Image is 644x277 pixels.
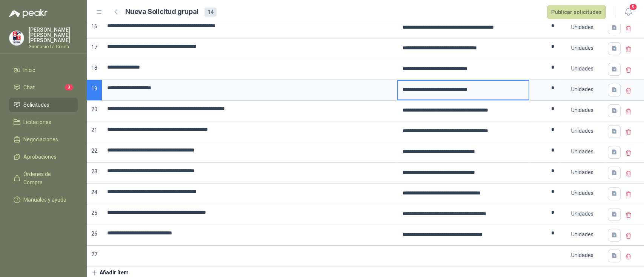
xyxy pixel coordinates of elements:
span: Inicio [23,66,35,74]
div: Unidades [560,143,604,160]
p: 21 [87,121,102,142]
a: Aprobaciones [9,150,78,164]
span: Chat [23,83,35,92]
div: Unidades [560,205,604,222]
span: Negociaciones [23,135,58,144]
a: Negociaciones [9,132,78,147]
div: Unidades [560,246,604,264]
div: Unidades [560,101,604,119]
p: Gimnasio La Colina [29,44,78,49]
p: 25 [87,204,102,225]
span: 3 [65,84,73,90]
p: 23 [87,163,102,184]
span: Manuales y ayuda [23,196,66,204]
span: Licitaciones [23,118,51,126]
div: Unidades [560,18,604,36]
div: Unidades [560,226,604,243]
div: 14 [204,8,217,17]
img: Logo peakr [9,9,48,18]
span: 5 [629,3,637,11]
div: Unidades [560,122,604,139]
div: Unidades [560,39,604,57]
p: [PERSON_NAME] [PERSON_NAME] [PERSON_NAME] [29,27,78,43]
button: 5 [621,5,635,19]
span: Aprobaciones [23,153,57,161]
a: Inicio [9,63,78,77]
p: 26 [87,225,102,246]
p: 22 [87,142,102,163]
p: 18 [87,59,102,80]
div: Unidades [560,81,604,98]
a: Chat3 [9,80,78,95]
p: 17 [87,38,102,59]
div: Unidades [560,164,604,181]
a: Solicitudes [9,98,78,112]
span: Órdenes de Compra [23,170,71,187]
h2: Nueva Solicitud grupal [125,6,198,17]
div: Unidades [560,60,604,77]
span: Solicitudes [23,101,49,109]
p: 19 [87,80,102,101]
div: Unidades [560,184,604,202]
button: Publicar solicitudes [547,5,606,19]
a: Órdenes de Compra [9,167,78,190]
p: 16 [87,18,102,38]
a: Licitaciones [9,115,78,129]
p: 20 [87,101,102,121]
a: Manuales y ayuda [9,193,78,207]
p: 27 [87,246,102,266]
img: Company Logo [9,31,24,45]
p: 24 [87,184,102,204]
